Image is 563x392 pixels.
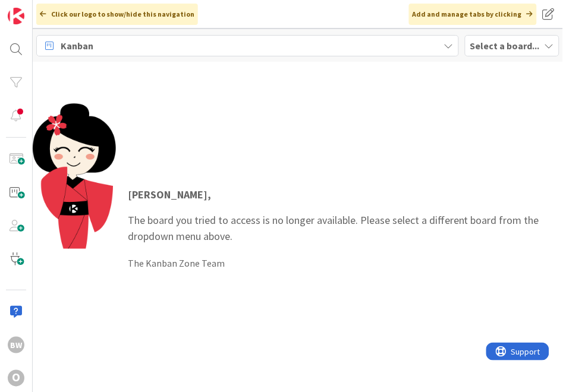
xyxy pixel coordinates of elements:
span: Support [25,2,54,16]
div: O [8,370,24,387]
strong: [PERSON_NAME] , [128,188,211,201]
div: Add and manage tabs by clicking [409,4,537,25]
div: BW [8,337,24,353]
img: Visit kanbanzone.com [8,8,24,24]
div: The Kanban Zone Team [128,256,551,270]
p: The board you tried to access is no longer available. Please select a different board from the dr... [128,186,551,244]
span: Kanban [61,39,93,53]
div: Click our logo to show/hide this navigation [36,4,198,25]
b: Select a board... [470,40,540,52]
